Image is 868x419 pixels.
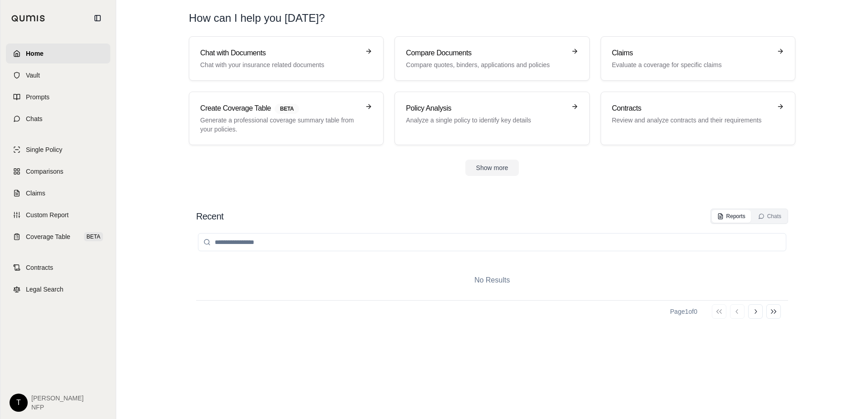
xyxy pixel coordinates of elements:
[275,104,299,114] span: BETA
[753,210,787,223] button: Chats
[84,232,103,241] span: BETA
[189,36,384,81] a: Chat with DocumentsChat with your insurance related documents
[395,36,589,81] a: Compare DocumentsCompare quotes, binders, applications and policies
[189,92,384,145] a: Create Coverage TableBETAGenerate a professional coverage summary table from your policies.
[6,87,110,107] a: Prompts
[612,116,771,125] p: Review and analyze contracts and their requirements
[26,285,64,294] span: Legal Search
[31,403,84,412] span: NFP
[395,92,589,145] a: Policy AnalysisAnalyze a single policy to identify key details
[10,394,28,412] div: T
[200,60,360,69] p: Chat with your insurance related documents
[90,11,105,25] button: Collapse sidebar
[196,260,788,300] div: No Results
[26,263,53,272] span: Contracts
[11,15,45,22] img: Qumis Logo
[406,103,565,114] h3: Policy Analysis
[758,213,781,220] div: Chats
[6,140,110,160] a: Single Policy
[200,48,360,58] h3: Chat with Documents
[200,103,360,114] h3: Create Coverage Table
[612,60,771,69] p: Evaluate a coverage for specific claims
[26,49,44,58] span: Home
[612,103,771,114] h3: Contracts
[406,60,565,69] p: Compare quotes, binders, applications and policies
[6,65,110,85] a: Vault
[612,48,771,58] h3: Claims
[26,232,70,241] span: Coverage Table
[26,189,45,198] span: Claims
[406,116,565,125] p: Analyze a single policy to identify key details
[6,205,110,225] a: Custom Report
[465,160,519,176] button: Show more
[26,114,43,123] span: Chats
[26,167,63,176] span: Comparisons
[189,11,795,25] h1: How can I help you [DATE]?
[31,394,84,403] span: [PERSON_NAME]
[601,36,795,81] a: ClaimsEvaluate a coverage for specific claims
[6,227,110,247] a: Coverage TableBETA
[26,210,69,219] span: Custom Report
[26,71,40,80] span: Vault
[26,145,62,154] span: Single Policy
[6,44,110,63] a: Home
[196,210,223,223] h2: Recent
[26,93,49,102] span: Prompts
[670,307,697,316] div: Page 1 of 0
[406,48,565,58] h3: Compare Documents
[601,92,795,145] a: ContractsReview and analyze contracts and their requirements
[6,258,110,278] a: Contracts
[712,210,751,223] button: Reports
[717,213,745,220] div: Reports
[6,183,110,203] a: Claims
[6,161,110,181] a: Comparisons
[6,109,110,129] a: Chats
[200,116,360,134] p: Generate a professional coverage summary table from your policies.
[6,279,110,299] a: Legal Search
